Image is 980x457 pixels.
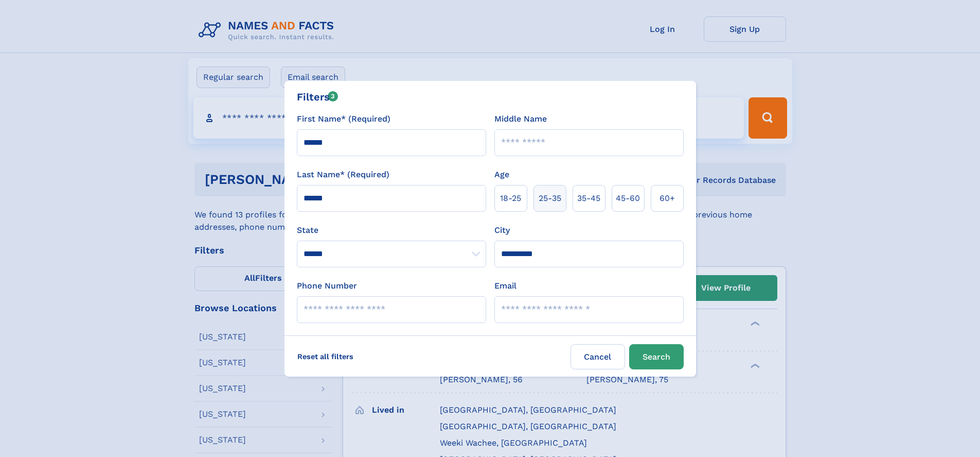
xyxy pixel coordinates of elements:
[629,344,684,369] button: Search
[297,168,389,181] label: Last Name* (Required)
[500,192,521,205] span: 18‑25
[297,113,390,125] label: First Name* (Required)
[297,280,357,292] label: Phone Number
[577,192,600,205] span: 35‑45
[494,280,516,292] label: Email
[291,344,360,369] label: Reset all filters
[297,89,338,105] div: Filters
[571,344,625,369] label: Cancel
[494,113,547,125] label: Middle Name
[494,224,510,236] label: City
[297,224,486,236] label: State
[494,168,509,181] label: Age
[660,192,675,205] span: 60+
[539,192,561,205] span: 25‑35
[616,192,640,205] span: 45‑60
